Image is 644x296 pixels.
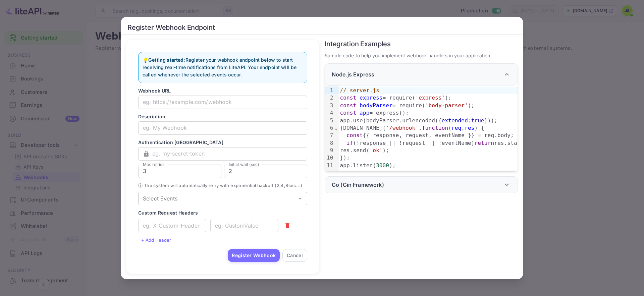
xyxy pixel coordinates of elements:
[451,125,461,131] span: req
[338,124,613,132] div: [DOMAIN_NAME]( , ( , ) {
[229,162,259,167] label: Initial wait (sec)
[325,132,334,139] div: 7
[338,132,613,139] div: {{ response, request, eventName }} = req.body;
[338,162,613,169] div: app.listen( );
[140,194,294,203] input: Choose event types...
[325,52,518,59] p: Sample code to help you implement webhook handlers in your application.
[346,140,353,146] span: if
[340,102,356,109] span: const
[210,219,278,232] input: eg. CustomValue
[138,96,307,109] input: eg. https://example.com/webhook
[465,125,474,131] span: res
[325,162,334,169] div: 11
[338,139,613,147] div: (!response || !request || !eventName) res.status( ).send( );
[325,94,334,102] div: 2
[138,87,307,94] p: Webhook URL
[325,176,518,193] div: Go (Gin Framework)
[138,235,174,245] button: + Add Header
[386,125,419,131] span: '/webhook'
[138,121,307,135] input: eg. My Webhook
[148,57,185,63] strong: Getting started:
[152,147,307,161] input: eg. my-secret-token
[282,249,307,262] button: Cancel
[360,95,382,101] span: express
[325,102,334,109] div: 3
[425,102,468,109] span: 'body-parser'
[338,147,613,154] div: res.send( );
[228,249,280,262] button: Register Webhook
[325,63,518,85] div: Node.js Express
[340,87,379,94] span: // server.js
[340,110,356,116] span: const
[121,17,523,35] h2: Register Webhook Endpoint
[138,113,307,120] p: Description
[334,125,338,131] span: Fold line
[415,95,445,101] span: 'express'
[338,102,613,109] div: = require( );
[138,219,206,232] input: eg. X-Custom-Header
[340,95,356,101] span: const
[360,110,369,116] span: app
[143,162,164,167] label: Max retries
[325,117,334,124] div: 5
[338,154,613,162] div: });
[376,162,389,169] span: 3000
[138,182,307,189] span: ⓘ The system will automatically retry with exponential backoff ( 2 , 4 , 8 sec...)
[325,139,334,147] div: 8
[338,109,613,117] div: = express();
[325,154,334,162] div: 10
[325,124,334,132] div: 6
[471,117,484,124] span: true
[475,140,494,146] span: return
[442,117,468,124] span: extended
[138,209,307,216] p: Custom Request Headers
[325,147,334,154] div: 9
[360,102,392,109] span: bodyParser
[338,94,613,102] div: = require( );
[325,87,334,94] div: 1
[338,117,613,124] div: app.use(bodyParser.urlencoded({ : }));
[422,125,448,131] span: function
[325,109,334,117] div: 4
[138,139,307,146] p: Authentication [GEOGRAPHIC_DATA]
[296,194,305,203] button: Open
[332,181,384,189] p: Go (Gin Framework)
[369,147,382,154] span: 'ok'
[143,56,303,79] p: 💡 Register your webhook endpoint below to start receiving real-time notifications from LiteAPI. Y...
[332,70,374,78] p: Node.js Express
[325,40,518,48] h6: Integration Examples
[346,132,363,138] span: const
